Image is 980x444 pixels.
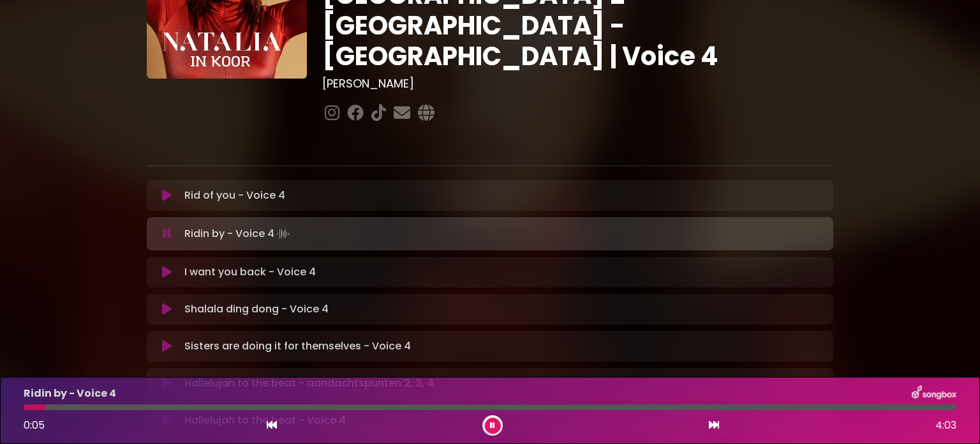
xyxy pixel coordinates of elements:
[184,302,329,317] p: Shalala ding dong - Voice 4
[24,386,116,401] p: Ridin by - Voice 4
[935,418,956,433] span: 4:03
[322,77,833,91] h3: [PERSON_NAME]
[184,376,434,391] p: Hallelujah to the beat - aandachtspunten 2, 3, 4
[184,188,285,203] p: Rid of you - Voice 4
[24,418,45,433] span: 0:05
[912,385,956,402] img: songbox-logo-white.png
[274,225,292,243] img: waveform4.gif
[184,264,316,280] p: I want you back - Voice 4
[184,225,292,243] p: Ridin by - Voice 4
[184,339,411,354] p: Sisters are doing it for themselves - Voice 4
